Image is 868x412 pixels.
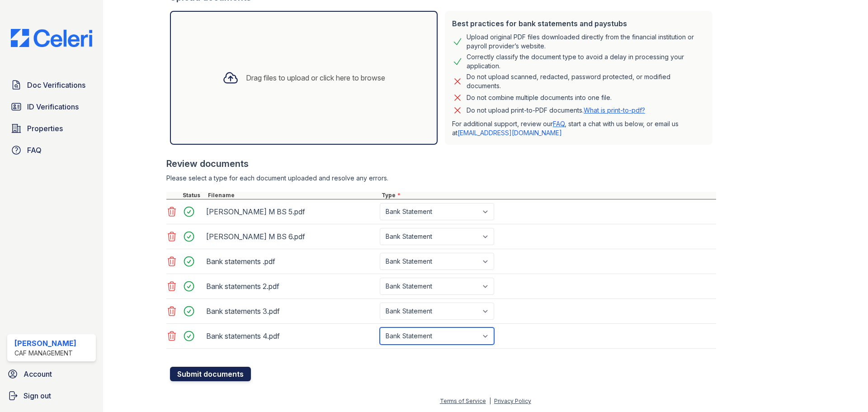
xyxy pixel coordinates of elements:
[584,106,645,114] a: What is print-to-pdf?
[166,174,716,183] div: Please select a type for each document uploaded and resolve any errors.
[4,365,99,383] a: Account
[206,304,376,318] div: Bank statements 3.pdf
[181,192,206,199] div: Status
[467,106,645,115] p: Do not upload print-to-PDF documents.
[27,145,42,156] span: FAQ
[27,101,79,112] span: ID Verifications
[7,98,96,116] a: ID Verifications
[206,192,380,199] div: Filename
[458,129,562,137] a: [EMAIL_ADDRESS][DOMAIN_NAME]
[246,72,385,83] div: Drag files to upload or click here to browse
[467,72,705,90] div: Do not upload scanned, redacted, password protected, or modified documents.
[206,279,376,294] div: Bank statements 2.pdf
[24,369,52,379] span: Account
[440,398,486,404] a: Terms of Service
[452,119,705,137] p: For additional support, review our , start a chat with us below, or email us at
[467,92,612,103] div: Do not combine multiple documents into one file.
[206,329,376,343] div: Bank statements 4.pdf
[14,338,76,349] div: [PERSON_NAME]
[27,80,85,90] span: Doc Verifications
[553,120,565,128] a: FAQ
[4,29,99,47] img: CE_Logo_Blue-a8612792a0a2168367f1c8372b55b34899dd931a85d93a1a3d3e32e68fde9ad4.png
[206,229,376,244] div: [PERSON_NAME] M BS 6.pdf
[452,18,705,29] div: Best practices for bank statements and paystubs
[7,119,96,137] a: Properties
[489,398,491,404] div: |
[494,398,531,404] a: Privacy Policy
[170,367,251,381] button: Submit documents
[14,349,76,358] div: CAF Management
[24,390,51,401] span: Sign out
[7,141,96,159] a: FAQ
[206,204,376,219] div: [PERSON_NAME] M BS 5.pdf
[7,76,96,94] a: Doc Verifications
[27,123,63,134] span: Properties
[467,52,705,71] div: Correctly classify the document type to avoid a delay in processing your application.
[4,387,99,405] a: Sign out
[206,254,376,269] div: Bank statements .pdf
[166,157,716,170] div: Review documents
[380,192,716,199] div: Type
[467,33,705,51] div: Upload original PDF files downloaded directly from the financial institution or payroll provider’...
